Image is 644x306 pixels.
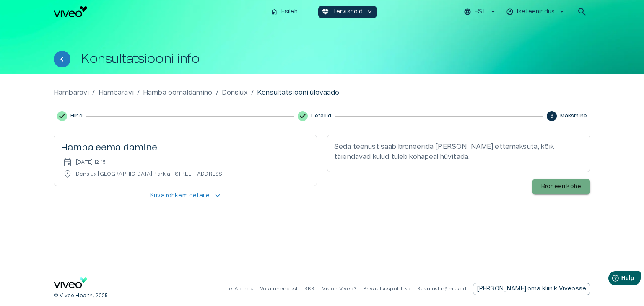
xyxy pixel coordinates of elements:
p: Kuva rohkem detaile [150,192,210,200]
p: Konsultatsiooni ülevaade [257,88,340,98]
span: event [62,157,73,167]
a: Hamba eemaldamine [143,88,213,98]
img: Viveo logo [54,6,87,17]
span: ecg_heart [322,8,329,16]
a: Denslux [222,88,248,98]
p: Seda teenust saab broneerida [PERSON_NAME] ettemaksuta, kõik täiendavad kulud tuleb kohapeal hüvi... [334,142,583,162]
span: keyboard_arrow_down [366,8,374,16]
span: Hind [70,112,83,119]
p: [DATE] 12:15 [76,159,106,166]
h5: Hamba eemaldamine [61,142,310,154]
text: 3 [550,114,553,119]
a: KKK [304,286,315,291]
button: Tagasi [54,51,70,67]
a: Navigate to homepage [54,6,264,17]
p: Võta ühendust [260,285,298,293]
p: / [251,88,254,98]
span: Detailid [311,112,331,119]
a: e-Apteek [229,286,253,291]
iframe: Help widget launcher [579,268,644,291]
span: location_on [62,169,73,179]
a: Send email to partnership request to viveo [473,283,590,295]
p: Tervishoid [332,8,363,16]
p: Iseteenindus [517,8,555,16]
button: homeEsileht [267,6,305,18]
button: EST [462,6,498,18]
button: Broneeri kohe [532,179,590,194]
p: / [137,88,140,98]
h1: Konsultatsiooni info [80,52,200,66]
p: EST [475,8,486,16]
p: / [216,88,218,98]
p: © Viveo Health, 2025 [54,292,108,299]
span: home [270,8,278,16]
span: arrow_drop_down [558,8,566,16]
p: [PERSON_NAME] oma kliinik Viveosse [477,285,586,293]
div: [PERSON_NAME] oma kliinik Viveosse [473,283,590,295]
a: Navigate to home page [54,277,87,291]
span: Maksmine [560,112,587,119]
span: search [577,7,587,17]
p: / [92,88,95,98]
button: ecg_heartTervishoidkeyboard_arrow_down [318,6,377,18]
p: Mis on Viveo? [322,285,356,293]
button: Iseteenindusarrow_drop_down [505,6,567,18]
a: Hambaravi [54,88,89,98]
a: Kasutustingimused [417,286,466,291]
p: Denslux [GEOGRAPHIC_DATA] , Parkla, [STREET_ADDRESS] [76,171,224,178]
span: keyboard_arrow_up [213,191,222,200]
button: Kuva rohkem detailekeyboard_arrow_up [54,188,317,204]
p: Broneeri kohe [541,182,581,191]
a: Hambaravi [99,88,134,98]
p: Esileht [281,8,301,16]
button: open search modal [574,3,590,20]
a: Privaatsuspoliitika [363,286,410,291]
